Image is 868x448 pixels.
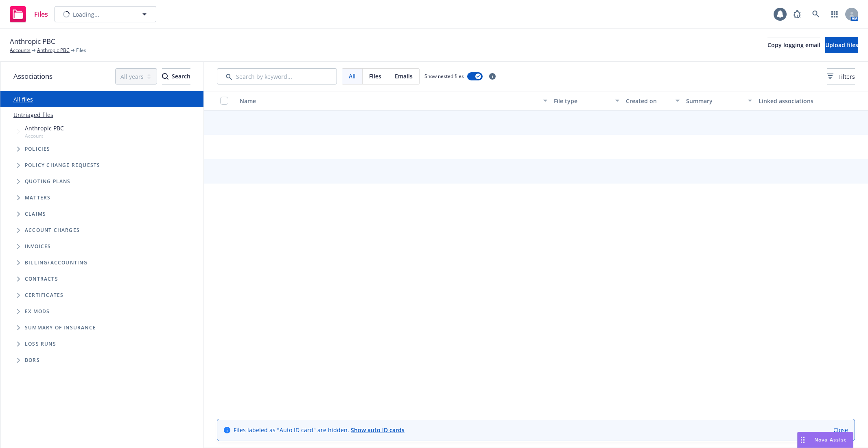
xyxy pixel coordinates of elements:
button: Upload files [825,37,858,53]
span: Contracts [25,277,58,281]
span: Show nested files [424,73,464,80]
span: Files [76,47,86,54]
span: Account [25,132,64,139]
a: Untriaged files [13,110,53,119]
button: Summary [683,91,755,110]
a: Files [7,3,51,26]
span: Claims [25,212,46,216]
div: File type [554,97,610,105]
a: Close [833,426,848,434]
span: Policy change requests [25,163,100,168]
a: All files [13,95,33,103]
div: Summary [686,97,743,105]
div: Folder Tree Example [0,255,203,368]
button: Nova Assist [797,432,853,448]
button: SearchSearch [162,68,190,84]
span: Quoting plans [25,179,71,184]
button: Copy logging email [767,37,820,53]
span: Copy logging email [767,41,820,49]
button: Name [236,91,551,110]
span: Policies [25,147,50,151]
span: Certificates [25,293,63,298]
span: Associations [13,71,52,82]
span: Anthropic PBC [10,36,55,47]
svg: Search [162,73,168,80]
div: Linked associations [759,97,824,105]
button: Created on [623,91,683,110]
span: Billing/Accounting [25,260,88,265]
div: Tree Example [0,122,203,255]
span: Upload files [825,41,858,49]
button: Filters [827,68,855,84]
span: Matters [25,195,50,200]
span: Filters [838,72,855,81]
span: Account charges [25,228,80,233]
div: Name [240,97,538,105]
a: Accounts [10,47,31,54]
span: All [349,72,356,80]
span: Loading... [73,10,99,19]
span: Loss Runs [25,342,56,346]
span: BORs [25,358,40,363]
span: Files [369,72,381,80]
span: Ex Mods [25,309,50,314]
a: Report a Bug [789,6,805,22]
span: Files labeled as "Auto ID card" are hidden. [234,426,404,434]
span: Anthropic PBC [25,124,64,132]
a: Show auto ID cards [351,426,404,434]
span: Files [34,11,48,17]
a: Anthropic PBC [37,47,70,54]
button: File type [551,91,623,110]
span: Invoices [25,244,51,249]
a: Switch app [826,6,843,22]
a: Search [808,6,824,22]
input: Search by keyword... [217,68,337,84]
div: Created on [626,97,671,105]
span: Emails [395,72,413,80]
button: Loading... [55,6,156,22]
button: Linked associations [755,91,827,110]
span: Filters [827,72,855,81]
div: Search [162,69,190,84]
span: Summary of insurance [25,325,96,330]
input: Select all [220,97,228,105]
div: Drag to move [798,432,808,448]
span: Nova Assist [814,436,846,443]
